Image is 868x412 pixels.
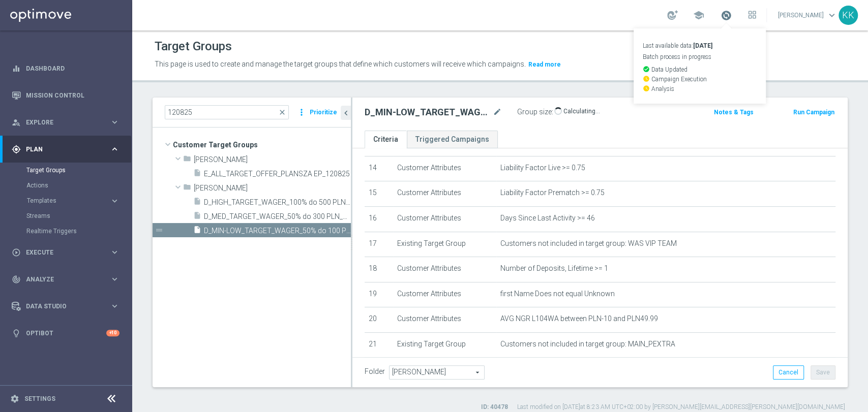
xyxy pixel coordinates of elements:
i: play_circle_outline [12,248,21,257]
button: Mission Control [11,91,120,100]
a: Mission Control [26,82,119,109]
span: Liability Factor Live >= 0.75 [500,164,585,172]
label: ID: 40478 [481,403,508,411]
td: 20 [365,307,393,333]
button: Templates keyboard_arrow_right [26,197,120,205]
td: Customer Attributes [393,206,497,232]
button: chevron_left [341,106,351,120]
span: Execute [26,249,110,256]
label: Group size [517,108,552,116]
div: +10 [106,330,119,336]
i: mode_edit [493,106,502,118]
label: Last modified on [DATE] at 8:23 AM UTC+02:00 by [PERSON_NAME][EMAIL_ADDRESS][PERSON_NAME][DOMAIN_... [517,403,845,411]
i: gps_fixed [12,145,21,154]
button: equalizer Dashboard [11,65,120,73]
span: Customer Target Groups [173,138,351,152]
a: Last available data:[DATE] Batch process in progress check_circle Data Updated watch_later Campai... [720,8,733,24]
span: This page is used to create and manage the target groups that define which customers will receive... [155,60,526,68]
i: folder [183,154,191,166]
td: 17 [365,232,393,257]
i: keyboard_arrow_right [110,196,119,206]
button: gps_fixed Plan keyboard_arrow_right [11,145,120,153]
i: track_changes [12,275,21,284]
td: Customer Attributes [393,282,497,307]
td: Customer Attributes [393,181,497,207]
i: keyboard_arrow_right [110,144,119,154]
td: Existing Target Group [393,232,497,257]
p: Data Updated [643,66,757,73]
button: Save [811,365,835,379]
h1: Target Groups [155,39,232,54]
i: equalizer [12,64,21,73]
a: [PERSON_NAME]keyboard_arrow_down [777,8,839,23]
a: Dashboard [26,55,119,82]
button: Data Studio keyboard_arrow_right [11,302,120,310]
span: D_MIN-LOW_TARGET_WAGER_50% do 100 PLN_120825 [204,227,351,235]
div: Mission Control [12,82,119,109]
td: Customer Attributes [393,156,497,181]
div: Realtime Triggers [26,224,131,239]
span: keyboard_arrow_down [826,10,837,21]
button: play_circle_outline Execute keyboard_arrow_right [11,248,120,257]
div: Templates [26,193,131,208]
div: Analyze [12,275,110,284]
i: keyboard_arrow_right [110,301,119,311]
td: 15 [365,181,393,207]
div: Streams [26,208,131,224]
td: 21 [365,332,393,358]
p: Analysis [643,85,757,92]
button: Run Campaign [792,107,835,118]
a: Realtime Triggers [26,227,106,235]
div: Data Studio [12,302,110,311]
span: And&#x17C;elika B. [194,155,351,164]
span: AVG NGR L104WA between PLN-10 and PLN49.99 [500,314,658,323]
td: 16 [365,206,393,232]
a: Target Groups [26,166,106,174]
span: Analyze [26,276,110,282]
i: check_circle [643,66,650,73]
p: Calculating… [563,107,600,115]
label: Folder [365,367,385,376]
td: Customer Attributes [393,307,497,333]
span: first Name Does not equal Unknown [500,290,615,298]
i: lightbulb [12,329,21,338]
p: Campaign Execution [643,75,757,82]
i: settings [10,394,19,403]
div: KK [839,6,858,25]
button: lightbulb Optibot +10 [11,329,120,337]
span: Number of Deposits, Lifetime >= 1 [500,264,608,273]
a: Triggered Campaigns [407,131,498,148]
i: insert_drive_file [193,197,201,209]
span: Customers not included in target group: WAS VIP TEAM [500,239,677,248]
i: person_search [12,118,21,127]
span: Data Studio [26,303,110,309]
a: Streams [26,212,106,220]
span: Liability Factor Prematch >= 0.75 [500,188,605,197]
p: Last available data: [643,43,757,49]
td: Customer Attributes [393,257,497,282]
button: track_changes Analyze keyboard_arrow_right [11,275,120,283]
button: Notes & Tags [713,107,755,118]
button: Read more [527,59,562,70]
span: Kasia K. [194,184,351,193]
button: person_search Explore keyboard_arrow_right [11,118,120,126]
button: Cancel [773,365,804,379]
i: keyboard_arrow_right [110,117,119,127]
i: watch_later [643,75,650,82]
i: more_vert [296,105,307,119]
div: Dashboard [12,55,119,82]
div: Plan [12,145,110,154]
td: Existing Target Group [393,332,497,358]
div: Actions [26,178,131,193]
i: insert_drive_file [193,169,201,180]
div: Explore [12,118,110,127]
span: Templates [27,198,100,204]
div: Optibot [12,320,119,346]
